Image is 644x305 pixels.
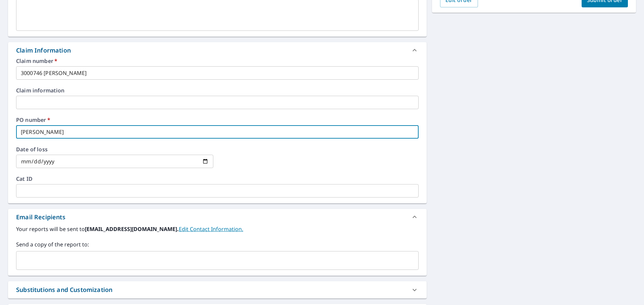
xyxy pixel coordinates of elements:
div: Claim Information [16,46,71,55]
label: Cat ID [16,176,419,181]
label: Claim number [16,58,419,64]
label: PO number [16,117,419,123]
label: Your reports will be sent to [16,225,419,233]
b: [EMAIL_ADDRESS][DOMAIN_NAME]. [85,225,179,233]
label: Claim information [16,88,419,93]
label: Date of loss [16,147,213,152]
label: Send a copy of the report to: [16,240,419,248]
div: Email Recipients [16,213,65,222]
a: EditContactInfo [179,225,243,233]
div: Claim Information [8,42,427,58]
div: Email Recipients [8,209,427,225]
div: Substitutions and Customization [16,285,112,294]
div: Substitutions and Customization [8,281,427,298]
